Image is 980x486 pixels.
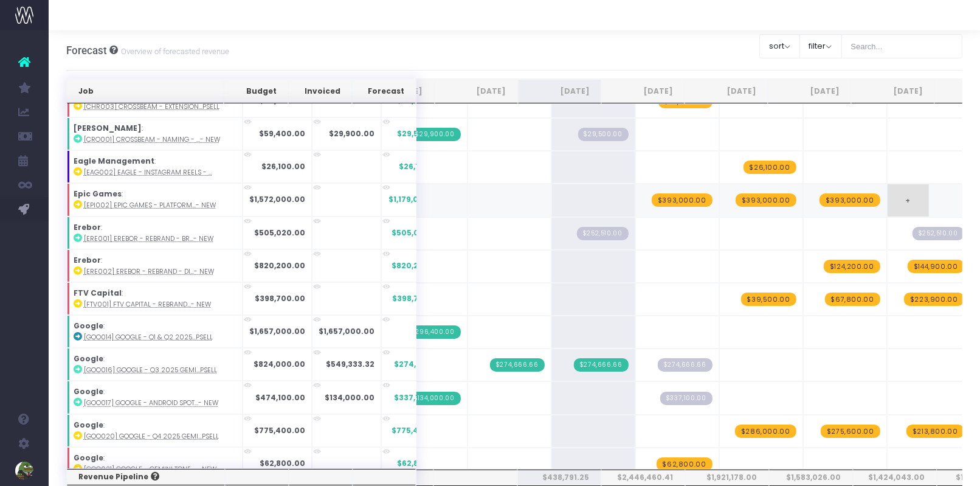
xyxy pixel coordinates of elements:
[352,79,416,103] th: Forecast
[84,201,216,210] abbr: [EPI002] Epic Games - Platform Brand - Brand - New
[652,193,713,207] span: wayahead Revenue Forecast Item
[657,457,713,471] span: wayahead Revenue Forecast Item
[74,386,103,397] strong: Google
[660,392,713,405] span: Streamtime Draft Invoice: null – [GOO017] Google - Android - Brand - New
[67,183,243,216] td: :
[15,462,33,480] img: images/default_profile_image.png
[658,358,713,372] span: Streamtime Draft Invoice: 896 – [GOO016] Google - Q3 2025 Gemini Design - Brand - Upsell
[904,293,964,306] span: wayahead Revenue Forecast Item
[67,315,243,348] td: :
[74,222,101,232] strong: Erebor
[261,161,305,172] strong: $26,100.00
[254,425,305,436] strong: $775,400.00
[67,217,243,249] td: :
[821,425,880,438] span: wayahead Revenue Forecast Item
[74,255,101,265] strong: Erebor
[84,267,214,276] abbr: [ERE002] Erebor - Rebrand - Digital - New
[574,358,629,372] span: Streamtime Invoice: 897 – Google - Q3 2025 Gemini Design
[517,470,601,485] th: $438,791.25
[820,193,880,207] span: wayahead Revenue Forecast Item
[769,470,853,485] th: $1,583,026.00
[67,381,243,414] td: :
[329,128,374,139] strong: $29,900.00
[259,95,305,106] strong: $24,500.00
[578,128,629,141] span: Streamtime Draft Invoice: null – [CRO001] Crossbeam - Naming - Brand - New
[254,359,305,369] strong: $824,000.00
[74,420,103,430] strong: Google
[325,392,374,403] strong: $134,000.00
[841,34,963,58] input: Search...
[84,333,213,342] abbr: [GOO014] Google - Q1 & Q2 2025 Gemini Design Retainer - Brand - Upsell
[67,348,243,381] td: :
[84,102,219,111] abbr: [CHR003] Crossbeam - Extension - Digital - Upsell
[74,321,103,331] strong: Google
[392,425,443,436] span: $775,400.00
[435,79,518,103] th: Jul 25: activate to sort column ascending
[74,156,154,166] strong: Eagle Management
[84,465,216,474] abbr: [GOO021] Google - Gemini Tone of Voice - Brand - New
[397,128,443,139] span: $29,500.00
[741,293,796,306] span: wayahead Revenue Forecast Item
[853,470,937,485] th: $1,424,043.00
[67,79,224,103] th: Job: activate to sort column ascending
[84,398,218,408] abbr: [GOO017] Google - Android Spotlight - Brand - New
[259,128,305,139] strong: $59,400.00
[67,447,243,480] td: :
[67,282,243,315] td: :
[405,325,461,339] span: Streamtime Invoice: 850 – GOO014 - Q1 & Q2 2025 Gemini Design Retainer
[908,260,964,273] span: wayahead Revenue Forecast Item
[394,359,443,370] span: $274,666.66
[601,470,685,485] th: $2,446,460.41
[254,227,305,238] strong: $505,020.00
[392,293,443,304] span: $398,700.00
[518,79,601,103] th: Aug 25: activate to sort column ascending
[66,44,107,57] span: Forecast
[74,353,103,364] strong: Google
[67,117,243,150] td: :
[408,392,461,405] span: Streamtime Invoice: 891 – [GOO017] Google - Android - Brand - New
[74,189,122,199] strong: Epic Games
[74,123,142,133] strong: [PERSON_NAME]
[851,79,934,103] th: Dec 25: activate to sort column ascending
[913,227,964,240] span: Streamtime Draft Invoice: null – [ERE001] Erebor - Rebrand - Brand - New
[84,168,212,177] abbr: [EAG002] Eagle - Instagram Reels - New
[67,469,225,485] th: Revenue Pipeline
[906,425,964,438] span: wayahead Revenue Forecast Item
[799,34,842,58] button: filter
[84,300,211,309] abbr: [FTV001] FTV Capital - Rebrand - Brand - New
[399,161,443,172] span: $26,100.00
[249,194,305,204] strong: $1,572,000.00
[84,366,217,375] abbr: [GOO016] Google - Q3 2025 Gemini Design - Brand - Upsell
[392,227,443,238] span: $505,020.00
[394,392,443,403] span: $337,100.00
[74,453,103,463] strong: Google
[326,359,374,369] strong: $549,333.32
[601,79,685,103] th: Sep 25: activate to sort column ascending
[888,184,929,216] span: +
[759,34,800,58] button: sort
[577,227,629,240] span: Streamtime Draft Invoice: null – [ERE001] Erebor - Rebrand - Brand - New
[84,234,213,243] abbr: [ERE001] Erebor - Rebrand - Brand - New
[825,293,880,306] span: wayahead Revenue Forecast Item
[824,260,880,273] span: wayahead Revenue Forecast Item
[288,79,352,103] th: Invoiced
[410,128,461,141] span: Streamtime Invoice: 890 – [CRO001] Crossbeam - Naming - Brand - New
[260,458,305,468] strong: $62,800.00
[768,79,851,103] th: Nov 25: activate to sort column ascending
[319,326,374,336] strong: $1,657,000.00
[224,79,288,103] th: Budget
[84,432,219,441] abbr: [GOO020] Google - Q4 2025 Gemini Design - Brand - Upsell
[744,161,796,174] span: wayahead Revenue Forecast Item
[254,260,305,271] strong: $820,200.00
[490,358,545,372] span: Streamtime Invoice: 898 – [GOO016] Google - Q3 2025 Gemini Design - Brand - Upsell
[255,293,305,304] strong: $398,700.00
[74,288,122,298] strong: FTV Capital
[255,392,305,403] strong: $474,100.00
[735,425,796,438] span: wayahead Revenue Forecast Item
[685,79,768,103] th: Oct 25: activate to sort column ascending
[67,249,243,282] td: :
[685,470,769,485] th: $1,921,178.00
[67,150,243,183] td: :
[397,458,443,469] span: $62,800.00
[84,135,220,144] abbr: [CRO001] Crossbeam - Naming - Brand - New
